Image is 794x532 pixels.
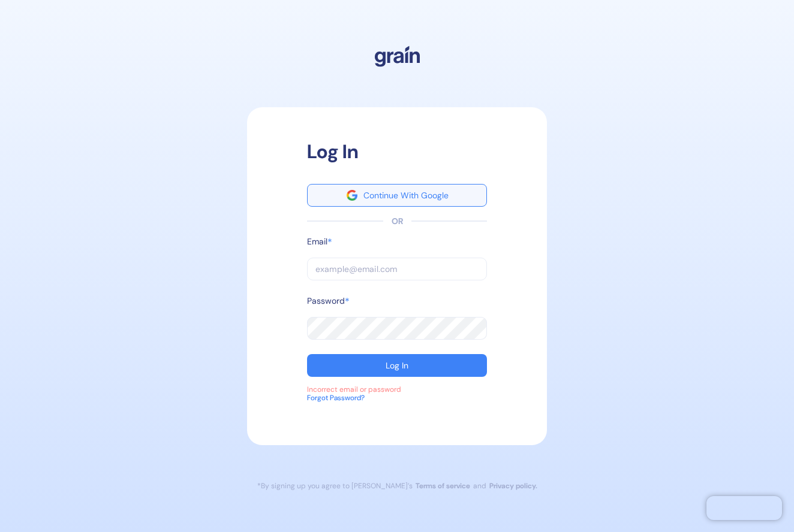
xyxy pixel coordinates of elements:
[307,235,327,248] label: Email
[366,41,428,71] img: logo
[347,190,357,201] img: google
[257,481,413,491] div: *By signing up you agree to [PERSON_NAME]’s
[307,295,345,307] label: Password
[307,137,487,166] div: Log In
[307,354,487,377] button: Log In
[307,258,487,280] input: example@email.com
[307,392,365,403] div: Forgot Password?
[489,481,537,491] a: Privacy policy.
[473,481,486,491] div: and
[307,384,607,392] div: Incorrect email or password
[386,361,408,370] div: Log In
[416,481,470,491] a: Terms of service
[307,184,487,207] button: googleContinue With Google
[307,392,365,415] button: Forgot Password?
[363,191,449,199] div: Continue With Google
[706,496,782,520] iframe: Chatra live chat
[392,215,403,228] div: OR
